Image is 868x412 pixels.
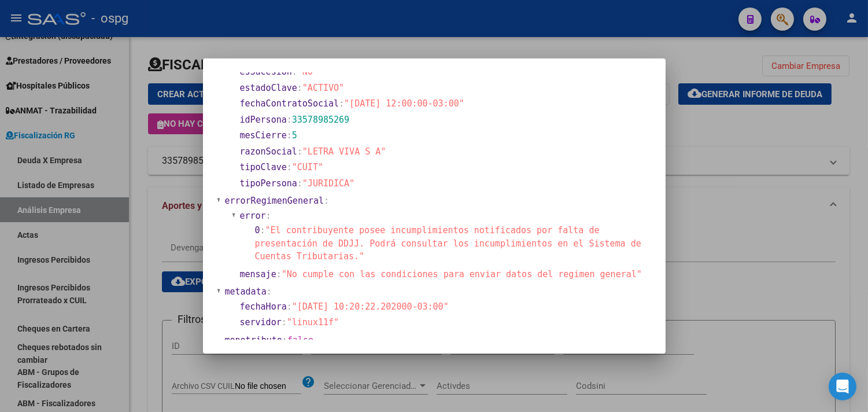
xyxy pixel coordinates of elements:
span: "No cumple con las condiciones para enviar datos del regimen general" [282,269,642,279]
span: "CUIT" [292,162,323,172]
span: tipoClave [240,162,287,172]
span: : [267,286,272,297]
span: "El contribuyente posee incumplimientos notificados por falta de presentación de DDJJ. Podrá cons... [255,225,641,262]
span: : [287,130,292,141]
span: razonSocial [240,146,297,157]
span: "NO" [297,67,318,77]
span: : [339,98,344,109]
span: metadata [225,286,267,297]
span: errorRegimenGeneral [225,196,324,206]
span: "linux11f" [287,317,339,328]
span: tipoPersona [240,178,297,189]
span: estadoClave [240,83,297,93]
span: false [287,335,313,345]
span: fechaContratoSocial [240,98,339,109]
div: Open Intercom Messenger [829,373,856,400]
span: : [287,162,292,172]
span: "LETRA VIVA S A" [302,146,386,157]
span: 33578985269 [292,115,349,125]
span: : [287,301,292,312]
span: "[DATE] 12:00:00-03:00" [344,98,464,109]
span: esSucesion [240,67,292,77]
span: : [297,83,302,93]
span: "ACTIVO" [302,83,344,93]
span: : [276,269,282,279]
span: fechaHora [240,301,287,312]
span: : [266,211,271,221]
span: monotributo [225,335,282,345]
span: idPersona [240,115,287,125]
span: servidor [240,317,282,328]
span: "[DATE] 10:20:22.202000-03:00" [292,301,449,312]
span: : [292,67,297,77]
span: 0 [255,225,260,236]
span: : [324,196,329,206]
span: : [260,225,265,236]
span: mensaje [240,269,276,279]
span: : [297,178,302,189]
span: mesCierre [240,130,287,141]
span: error [240,211,266,221]
span: 5 [292,130,297,141]
span: : [282,317,287,328]
span: : [297,146,302,157]
span: "JURIDICA" [302,178,354,189]
span: : [287,115,292,125]
span: : [282,335,287,345]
